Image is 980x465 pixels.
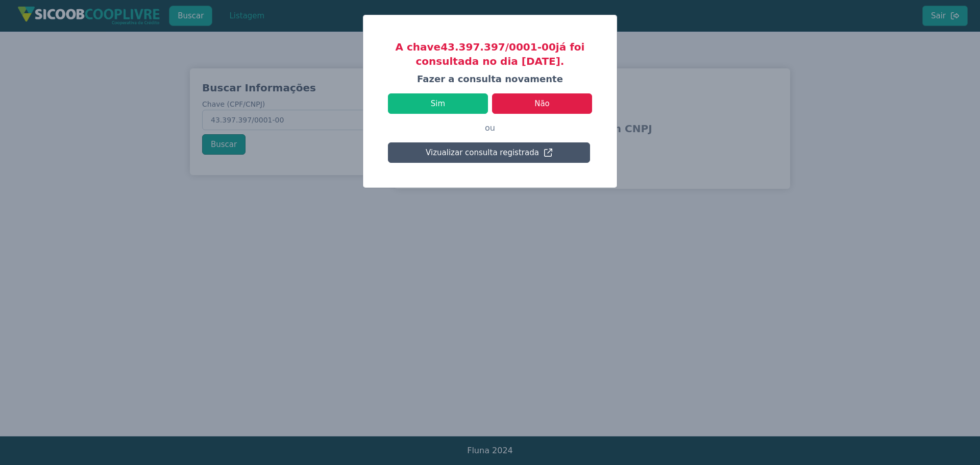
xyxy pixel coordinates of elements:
[388,142,590,163] button: Vizualizar consulta registrada
[388,114,592,142] p: ou
[388,72,592,85] h4: Fazer a consulta novamente
[388,93,488,114] button: Sim
[492,93,592,114] button: Não
[388,40,592,68] h3: A chave 43.397.397/0001-00 já foi consultada no dia [DATE].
